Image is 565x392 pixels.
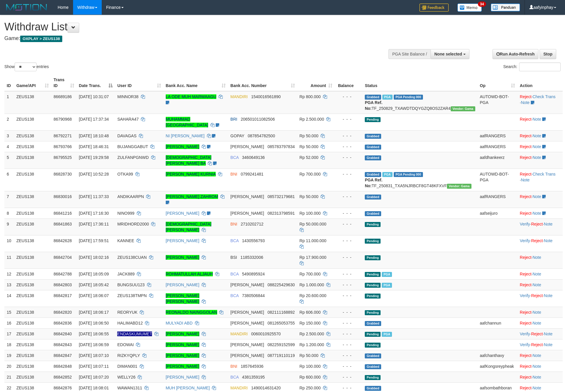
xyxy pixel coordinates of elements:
[300,238,326,243] span: Rp 11.000.000
[228,74,297,91] th: Bank Acc. Number: activate to sort column ascending
[166,133,205,138] a: NI [PERSON_NAME]
[517,252,563,268] td: ·
[337,221,360,227] div: - - -
[230,117,237,122] span: BRI
[79,222,109,226] span: [DATE] 17:36:11
[520,332,530,336] a: Verify
[517,141,563,152] td: ·
[533,172,556,176] a: Check Trans
[53,282,72,287] span: 86842803
[117,321,143,325] span: HALIMABD12
[4,169,14,191] td: 6
[531,332,543,336] a: Reject
[163,74,228,91] th: Bank Acc. Name: activate to sort column ascending
[337,320,360,326] div: - - -
[166,211,199,216] a: [PERSON_NAME]
[521,178,530,182] a: Note
[53,172,72,176] span: 86828730
[53,94,72,99] span: 86689186
[79,155,109,160] span: [DATE] 19:29:58
[544,222,553,226] a: Note
[520,293,530,298] a: Verify
[267,310,295,315] span: Copy 082111168892 to clipboard
[79,117,109,122] span: [DATE] 17:37:34
[230,194,264,199] span: [PERSON_NAME]
[382,172,393,177] span: Marked by aafsreyleap
[517,235,563,252] td: · ·
[419,4,449,12] img: Feedback.jpg
[241,117,275,122] span: Copy 206501011082506 to clipboard
[117,94,138,99] span: MINNOR38
[394,172,423,177] span: PGA Pending
[362,74,477,91] th: Status
[4,208,14,218] td: 8
[362,91,477,114] td: TF_250829_TXAWDTDQYGZQ8OS2ZAR4
[478,191,518,208] td: aafRANGERS
[337,133,360,139] div: - - -
[337,309,360,315] div: - - -
[337,144,360,150] div: - - -
[533,272,541,276] a: Note
[365,239,381,244] span: Pending
[533,211,541,216] a: Note
[166,272,213,276] a: ROHMATULLAH ALJAUH
[517,114,563,130] td: ·
[520,310,531,315] a: Reject
[14,279,51,290] td: ZEUS138
[533,144,541,149] a: Note
[230,211,264,216] span: [PERSON_NAME]
[230,133,244,138] span: GOPAY
[117,117,139,122] span: SAHARA47
[544,332,553,336] a: Note
[117,238,134,243] span: KANNEE
[53,133,72,138] span: 86792271
[230,293,239,298] span: BCA
[478,1,486,7] span: 34
[520,222,530,226] a: Verify
[14,218,51,235] td: ZEUS138
[267,144,295,149] span: Copy 085783797834 to clipboard
[365,222,381,227] span: Pending
[267,211,295,216] span: Copy 082313798591 to clipboard
[53,211,72,216] span: 86841216
[166,255,199,260] a: [PERSON_NAME]
[14,318,51,328] td: ZEUS138
[300,117,324,122] span: Rp 2.500.000
[531,238,543,243] a: Reject
[79,194,109,199] span: [DATE] 11:37:33
[4,91,14,114] td: 1
[117,282,144,287] span: BUNGSUU123
[335,74,362,91] th: Balance
[79,310,109,315] span: [DATE] 18:06:17
[4,290,14,307] td: 14
[520,364,531,369] a: Reject
[117,255,146,260] span: ZEUS138CUAN
[53,117,72,122] span: 86790968
[520,386,531,390] a: Reject
[117,293,146,298] span: ZEUS138TMPN
[337,171,360,177] div: - - -
[53,310,72,315] span: 86842820
[365,294,381,299] span: Pending
[517,74,563,91] th: Action
[79,133,109,138] span: [DATE] 18:10:48
[166,172,216,176] a: [PERSON_NAME] KURNIA
[166,386,210,390] a: MUH [PERSON_NAME]
[388,49,431,59] div: PGA Site Balance /
[79,238,109,243] span: [DATE] 17:59:51
[300,293,326,298] span: Rp 20.600.000
[242,293,265,298] span: Copy 7380506844 to clipboard
[531,222,543,226] a: Reject
[4,252,14,268] td: 11
[337,238,360,244] div: - - -
[117,310,137,315] span: REORYUK
[230,155,239,160] span: BCA
[520,255,531,260] a: Reject
[517,152,563,169] td: ·
[382,283,392,288] span: Marked by aafkaynarin
[4,191,14,208] td: 7
[517,218,563,235] td: · ·
[478,74,518,91] th: Op: activate to sort column ascending
[365,310,381,315] span: Pending
[365,211,381,216] span: Grabbed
